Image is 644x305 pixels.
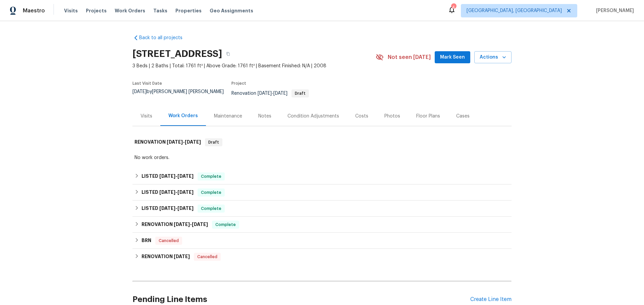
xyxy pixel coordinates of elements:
[474,51,512,64] button: Actions
[177,190,194,195] span: [DATE]
[174,254,190,259] span: [DATE]
[174,222,190,227] span: [DATE]
[292,91,308,95] span: Draft
[141,113,152,120] div: Visits
[258,91,272,96] span: [DATE]
[384,113,400,120] div: Photos
[142,221,208,229] h6: RENOVATION
[159,174,175,178] span: [DATE]
[132,249,512,265] div: RENOVATION [DATE]Cancelled
[416,113,440,120] div: Floor Plans
[132,168,512,184] div: LISTED [DATE]-[DATE]Complete
[198,205,224,212] span: Complete
[258,91,287,96] span: -
[23,7,45,14] span: Maestro
[440,53,465,62] span: Mark Seen
[142,172,194,180] h6: LISTED
[156,237,181,244] span: Cancelled
[214,113,242,120] div: Maintenance
[132,89,231,102] div: by [PERSON_NAME] [PERSON_NAME]
[198,173,224,180] span: Complete
[451,4,456,11] div: 4
[198,189,224,196] span: Complete
[159,190,175,195] span: [DATE]
[132,34,197,41] a: Back to all projects
[132,233,512,249] div: BRN Cancelled
[467,7,562,14] span: [GEOGRAPHIC_DATA], [GEOGRAPHIC_DATA]
[177,206,194,211] span: [DATE]
[168,112,198,119] div: Work Orders
[167,140,201,144] span: -
[175,7,202,14] span: Properties
[153,8,167,13] span: Tasks
[185,140,201,144] span: [DATE]
[132,201,512,217] div: LISTED [DATE]-[DATE]Complete
[167,140,183,144] span: [DATE]
[470,296,512,303] div: Create Line Item
[231,81,246,85] span: Project
[480,53,506,62] span: Actions
[258,113,271,120] div: Notes
[135,138,201,146] h6: RENOVATION
[206,139,222,146] span: Draft
[135,154,509,161] div: No work orders.
[195,253,220,260] span: Cancelled
[132,81,162,85] span: Last Visit Date
[287,113,339,120] div: Condition Adjustments
[177,174,194,178] span: [DATE]
[355,113,368,120] div: Costs
[192,222,208,227] span: [DATE]
[222,48,234,60] button: Copy Address
[593,7,634,14] span: [PERSON_NAME]
[142,205,194,213] h6: LISTED
[132,184,512,201] div: LISTED [DATE]-[DATE]Complete
[86,7,107,14] span: Projects
[174,222,208,227] span: -
[213,221,238,228] span: Complete
[456,113,470,120] div: Cases
[115,7,145,14] span: Work Orders
[142,188,194,197] h6: LISTED
[132,51,222,57] h2: [STREET_ADDRESS]
[159,190,194,195] span: -
[273,91,287,96] span: [DATE]
[210,7,253,14] span: Geo Assignments
[64,7,78,14] span: Visits
[142,237,151,245] h6: BRN
[159,206,175,211] span: [DATE]
[388,54,431,61] span: Not seen [DATE]
[231,91,309,96] span: Renovation
[435,51,470,64] button: Mark Seen
[132,217,512,233] div: RENOVATION [DATE]-[DATE]Complete
[132,63,376,69] span: 3 Beds | 2 Baths | Total: 1761 ft² | Above Grade: 1761 ft² | Basement Finished: N/A | 2008
[142,253,190,261] h6: RENOVATION
[132,132,512,153] div: RENOVATION [DATE]-[DATE]Draft
[159,206,194,211] span: -
[132,89,147,94] span: [DATE]
[159,174,194,178] span: -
